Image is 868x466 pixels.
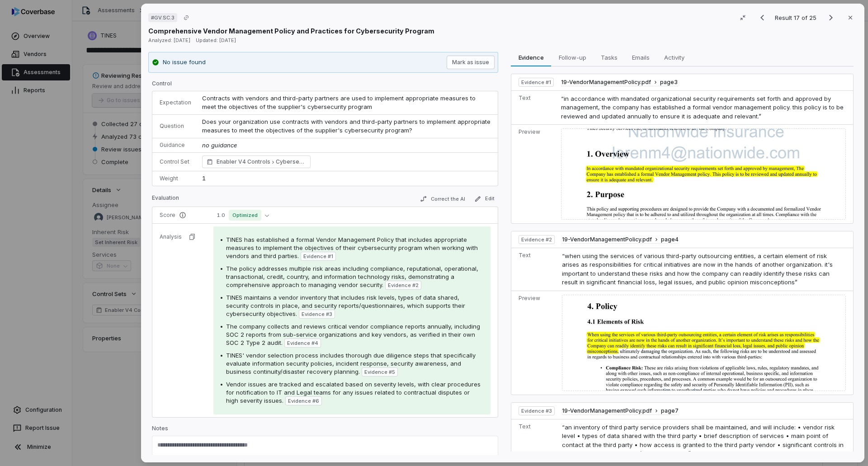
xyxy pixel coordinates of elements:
p: No issue found [163,58,206,67]
p: Result 17 of 25 [775,13,818,23]
span: page 3 [660,79,678,86]
span: Contracts with vendors and third-party partners are used to implement appropriate measures to mee... [202,94,477,111]
span: 1 [202,174,206,182]
p: Score [160,212,203,219]
img: 1d67bc6fb2f44f4fba74aa40bedd1851_original.jpg_w1200.jpg [561,128,846,220]
button: Next result [822,12,840,23]
p: Comprehensive Vendor Management Policy and Practices for Cybersecurity Program [148,26,434,36]
td: Preview [511,125,557,223]
span: TINES' vendor selection process includes thorough due diligence steps that specifically evaluate ... [226,352,476,375]
p: Guidance [160,141,191,149]
span: Evidence # 3 [302,311,332,318]
span: “when using the services of various third-party outsourcing entities, a certain element of risk a... [562,252,833,286]
button: Previous result [753,12,771,23]
p: Evaluation [152,194,179,205]
span: Evidence # 4 [287,339,318,347]
td: Text [511,248,558,291]
p: Analysis [160,233,182,240]
button: Mark as issue [447,56,495,69]
span: page 4 [661,236,679,243]
span: Emails [628,52,653,63]
span: “in accordance with mandated organizational security requirements set forth and approved by manag... [561,95,844,120]
span: 19-VendorManagementPolicy.pdf [561,79,651,86]
span: TINES maintains a vendor inventory that includes risk levels, types of data shared, security cont... [226,294,465,317]
span: “an inventory of third party service providers shall be maintained, and will include: • vendor ri... [562,424,844,457]
td: Text [511,419,558,462]
span: Updated: [DATE] [196,37,236,43]
span: no guidance [202,141,237,149]
span: Vendor issues are tracked and escalated based on severity levels, with clear procedures for notif... [226,381,481,404]
img: b726c7ec53d5485f8b68e005d69eb4bb_original.jpg_w1200.jpg [562,295,846,391]
p: Notes [152,425,498,436]
span: Evidence # 3 [521,407,552,414]
span: Follow-up [555,52,590,63]
p: Weight [160,175,191,182]
span: Evidence # 6 [288,397,319,405]
span: Analyzed: [DATE] [148,37,190,43]
span: The company collects and reviews critical vendor compliance reports annually, including SOC 2 rep... [226,323,480,346]
span: # GV.SC.3 [151,14,175,21]
span: Activity [660,52,688,63]
p: Control Set [160,158,191,165]
span: Evidence [515,52,547,63]
span: TINES has established a formal Vendor Management Policy that includes appropriate measures to imp... [226,236,478,259]
span: Evidence # 2 [388,282,419,289]
span: The policy addresses multiple risk areas including compliance, reputational, operational, transac... [226,265,478,288]
button: Copy link [178,9,194,26]
span: 19-VendorManagementPolicy.pdf [562,236,652,243]
span: 19-VendorManagementPolicy.pdf [562,407,652,414]
button: Edit [471,193,498,204]
span: Evidence # 1 [303,253,333,260]
button: 1.0Optimized [213,210,273,221]
button: Correct the AI [416,193,469,204]
span: Enabler V4 Controls Cybersecurity Supply Chain Risk Management [217,157,306,166]
p: Question [160,122,191,130]
button: 19-VendorManagementPolicy.pdfpage3 [561,79,678,86]
p: Expectation [160,99,191,106]
span: page 7 [661,407,679,414]
span: Does your organization use contracts with vendors and third-party partners to implement appropria... [202,118,492,134]
span: Evidence # 1 [521,79,551,86]
td: Text [511,90,557,125]
button: 19-VendorManagementPolicy.pdfpage7 [562,407,679,415]
span: Optimized [229,210,261,221]
span: Evidence # 5 [364,368,395,376]
td: Preview [511,291,558,395]
span: Tasks [597,52,621,63]
button: 19-VendorManagementPolicy.pdfpage4 [562,236,679,244]
span: Evidence # 2 [521,236,552,243]
p: Control [152,80,498,91]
